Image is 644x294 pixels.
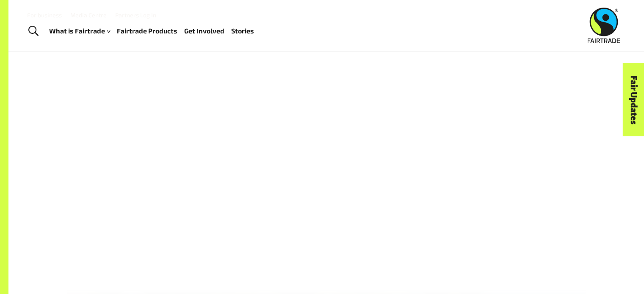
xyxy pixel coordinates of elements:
[27,11,62,19] a: For business
[115,11,156,19] a: Partners Log In
[184,25,224,37] a: Get Involved
[49,25,110,37] a: What is Fairtrade
[588,8,620,43] img: Fairtrade Australia New Zealand logo
[70,11,107,19] a: Media Centre
[23,21,44,42] a: Toggle Search
[231,25,254,37] a: Stories
[117,25,177,37] a: Fairtrade Products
